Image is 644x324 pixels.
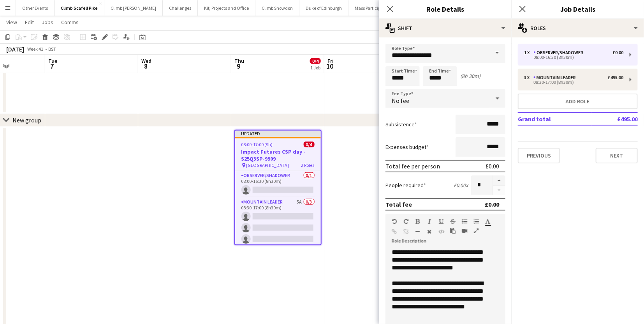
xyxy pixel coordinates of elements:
div: 1 Job [310,65,320,71]
div: BST [48,46,56,52]
button: Challenges [163,0,198,16]
button: Strikethrough [450,218,456,225]
button: Add role [518,94,638,109]
h3: Job Details [512,4,644,14]
button: Ordered List [473,218,479,225]
button: Horizontal Line [415,228,421,235]
button: Previous [518,148,560,163]
div: (8h 30m) [460,73,480,80]
div: £0.00 [612,50,623,55]
span: 08:00-17:00 (9h) [241,142,273,147]
button: Climb Scafell Pike [55,0,104,16]
span: Week 41 [26,46,45,52]
button: Undo [392,218,397,225]
span: Thu [234,57,244,64]
button: Text Color [485,218,491,225]
div: £0.00 [486,162,499,170]
button: Kit, Projects and Office [198,0,255,16]
span: Wed [141,57,151,64]
app-card-role: Mountain Leader5A0/308:30-17:00 (8h30m) [235,198,321,247]
div: Total fee per person [385,162,440,170]
span: 7 [47,62,57,71]
label: People required [385,182,426,189]
div: [DATE] [6,45,24,53]
label: Expenses budget [385,143,429,150]
div: Observer/Shadower [533,50,586,55]
div: Updated [235,131,321,137]
button: Paste as plain text [450,228,456,234]
div: Total fee [385,200,412,208]
button: Italic [427,218,432,225]
button: Climb Snowdon [255,0,299,16]
span: 10 [326,62,334,71]
button: HTML Code [438,228,444,235]
span: Tue [48,57,57,64]
h3: Role Details [379,4,512,14]
button: Redo [403,218,409,225]
div: Mountain Leader [533,75,579,80]
span: Fri [327,57,334,64]
span: Comms [61,19,79,26]
a: Edit [22,17,37,27]
h3: Impact Futures CSP day - S25Q3SP-9909 [235,148,321,162]
span: 0/4 [310,58,321,64]
div: New group [12,116,41,124]
a: Comms [58,17,82,27]
div: Roles [512,19,644,37]
span: No fee [392,97,409,104]
div: 08:00-16:30 (8h30m) [524,55,623,59]
button: Insert video [462,228,467,234]
div: 1 x [524,50,533,55]
button: Duke of Edinburgh [299,0,348,16]
button: Underline [438,218,444,225]
app-job-card: Updated08:00-17:00 (9h)0/4Impact Futures CSP day - S25Q3SP-9909 [GEOGRAPHIC_DATA]2 RolesObserver/... [234,130,322,245]
button: Climb [PERSON_NAME] [104,0,163,16]
div: 08:30-17:00 (8h30m) [524,80,623,84]
button: Other Events [16,0,55,16]
span: Edit [25,19,34,26]
span: 0/4 [304,142,315,147]
button: Unordered List [462,218,467,225]
div: £0.00 x [454,182,468,189]
div: £0.00 [485,200,499,208]
span: View [6,19,17,26]
td: Grand total [518,113,591,125]
button: Increase [493,175,505,186]
button: Clear Formatting [427,228,432,235]
span: 8 [140,62,151,71]
div: Shift [379,19,512,37]
span: 2 Roles [301,162,315,168]
button: Next [596,148,638,163]
span: Jobs [42,19,53,26]
label: Subsistence [385,121,417,128]
span: 9 [233,62,244,71]
button: Fullscreen [473,228,479,234]
a: View [3,17,20,27]
a: Jobs [39,17,56,27]
button: Bold [415,218,421,225]
div: £495.00 [608,75,623,80]
span: [GEOGRAPHIC_DATA] [246,162,289,168]
div: 3 x [524,75,533,80]
button: Mass Participation [348,0,398,16]
app-card-role: Observer/Shadower0/108:00-16:30 (8h30m) [235,171,321,198]
td: £495.00 [591,113,638,125]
